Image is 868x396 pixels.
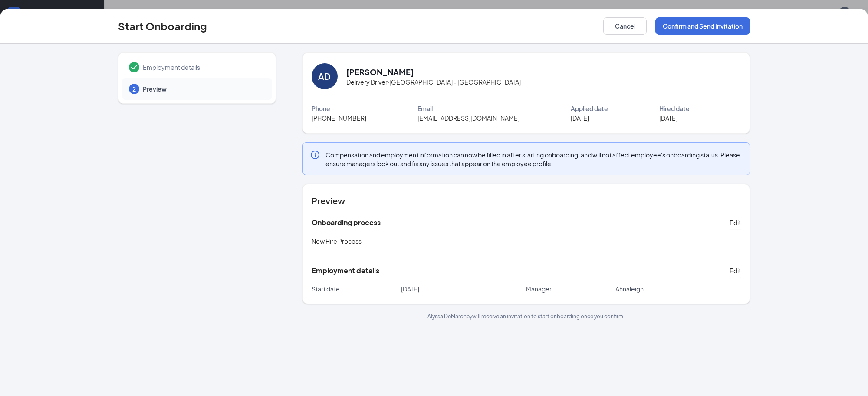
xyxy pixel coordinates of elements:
span: Phone [312,104,330,113]
span: Hired date [659,104,690,113]
span: Preview [143,85,263,93]
button: Confirm and Send Invitation [655,17,750,35]
p: Start date [312,285,401,293]
h5: Employment details [312,266,379,275]
p: Ahnaleigh [615,285,741,293]
h5: Onboarding process [312,218,381,227]
p: Manager [526,285,615,293]
span: Delivery Driver · [GEOGRAPHIC_DATA] - [GEOGRAPHIC_DATA] [346,77,521,87]
iframe: Intercom live chat [838,367,859,387]
span: 2 [132,85,136,93]
p: Alyssa DeMaroney will receive an invitation to start onboarding once you confirm. [302,313,750,320]
button: Edit [730,216,741,229]
h4: Preview [312,195,741,207]
span: Email [418,104,433,113]
span: Edit [730,266,741,275]
h2: [PERSON_NAME] [346,66,414,77]
span: Edit [730,218,741,227]
span: [EMAIL_ADDRESS][DOMAIN_NAME] [418,113,519,123]
span: New Hire Process [312,237,362,245]
span: [PHONE_NUMBER] [312,113,366,123]
svg: Checkmark [129,62,139,72]
span: Employment details [143,63,263,72]
button: Cancel [603,17,647,35]
h3: Start Onboarding [118,19,207,33]
span: [DATE] [571,113,589,123]
button: Edit [730,264,741,278]
span: [DATE] [659,113,677,123]
div: AD [318,70,331,82]
span: Compensation and employment information can now be filled in after starting onboarding, and will ... [325,151,743,168]
svg: Info [310,150,320,160]
span: Applied date [571,104,608,113]
p: [DATE] [401,285,526,293]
